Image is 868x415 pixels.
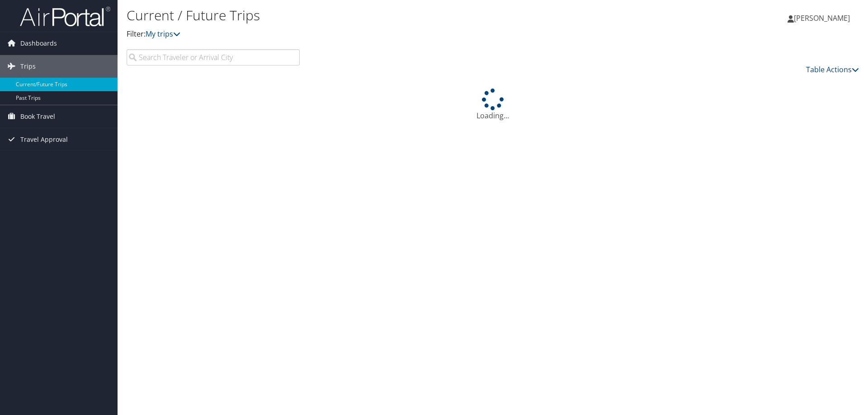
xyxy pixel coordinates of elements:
p: Filter: [127,28,615,40]
span: [PERSON_NAME] [794,13,850,23]
a: My trips [146,29,180,39]
span: Travel Approval [20,128,68,151]
a: Table Actions [806,65,859,75]
h1: Current / Future Trips [127,6,615,25]
img: airportal-logo.png [20,6,110,27]
span: Book Travel [20,105,55,128]
a: [PERSON_NAME] [788,5,859,32]
input: Search Traveler or Arrival City [127,49,300,65]
span: Dashboards [20,32,57,55]
div: Loading... [127,89,859,121]
span: Trips [20,55,36,78]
